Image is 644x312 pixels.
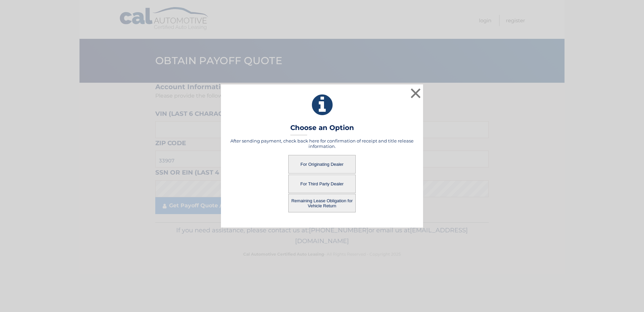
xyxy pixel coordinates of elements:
button: Remaining Lease Obligation for Vehicle Return [288,194,356,212]
button: × [409,86,422,100]
h3: Choose an Option [290,124,354,135]
h5: After sending payment, check back here for confirmation of receipt and title release information. [229,138,415,149]
button: For Originating Dealer [288,155,356,174]
button: For Third Party Dealer [288,175,356,193]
